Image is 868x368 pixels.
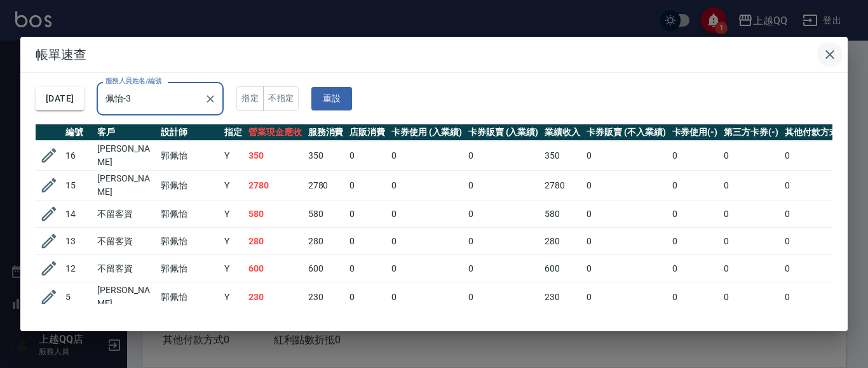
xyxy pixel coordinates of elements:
td: 郭佩怡 [158,255,221,282]
td: 2780 [541,171,583,200]
th: 編號 [62,124,94,141]
td: 280 [305,228,347,255]
td: 0 [782,282,851,312]
td: 0 [465,141,542,171]
td: 580 [305,200,347,228]
th: 指定 [221,124,245,141]
td: 0 [346,171,388,200]
th: 客戶 [94,124,158,141]
button: Clear [201,90,219,108]
td: 0 [669,171,721,200]
td: 600 [541,255,583,282]
td: 0 [346,228,388,255]
td: 580 [541,200,583,228]
td: 0 [465,228,542,255]
h2: 帳單速查 [20,37,848,72]
td: Y [221,228,245,255]
button: [DATE] [36,87,84,110]
td: 230 [541,282,583,312]
td: 14 [62,200,94,228]
td: 600 [245,255,305,282]
td: 0 [388,141,465,171]
td: 0 [388,282,465,312]
th: 第三方卡券(-) [721,124,782,141]
td: 2780 [245,171,305,200]
td: 0 [669,282,721,312]
label: 服務人員姓名/編號 [105,76,161,86]
td: 0 [721,228,782,255]
td: 0 [782,228,851,255]
th: 其他付款方式(-) [782,124,851,141]
th: 卡券使用(-) [669,124,721,141]
td: 0 [388,171,465,200]
td: 0 [782,141,851,171]
td: [PERSON_NAME] [94,141,158,171]
td: 0 [346,141,388,171]
td: 0 [669,141,721,171]
td: Y [221,282,245,312]
td: 0 [782,200,851,228]
td: 0 [583,282,668,312]
td: 0 [583,228,668,255]
td: 郭佩怡 [158,200,221,228]
td: 0 [721,282,782,312]
td: 0 [583,255,668,282]
td: 0 [346,255,388,282]
td: [PERSON_NAME] [94,171,158,200]
td: 280 [245,228,305,255]
th: 卡券使用 (入業績) [388,124,465,141]
td: 0 [583,200,668,228]
td: 2780 [305,171,347,200]
button: 指定 [236,86,264,111]
td: 0 [782,255,851,282]
td: 0 [721,255,782,282]
td: 0 [669,228,721,255]
td: 230 [305,282,347,312]
td: 5 [62,282,94,312]
td: 0 [465,200,542,228]
td: 350 [245,141,305,171]
td: 0 [388,228,465,255]
td: 0 [583,141,668,171]
td: 0 [346,282,388,312]
td: 0 [669,255,721,282]
td: 230 [245,282,305,312]
td: 0 [782,171,851,200]
td: 郭佩怡 [158,282,221,312]
td: 不留客資 [94,255,158,282]
td: 不留客資 [94,200,158,228]
th: 卡券販賣 (入業績) [465,124,542,141]
td: 0 [465,171,542,200]
th: 卡券販賣 (不入業績) [583,124,668,141]
td: 15 [62,171,94,200]
th: 業績收入 [541,124,583,141]
td: 350 [305,141,347,171]
td: 0 [346,200,388,228]
td: 580 [245,200,305,228]
td: 郭佩怡 [158,141,221,171]
th: 設計師 [158,124,221,141]
td: 0 [388,255,465,282]
th: 服務消費 [305,124,347,141]
td: 16 [62,141,94,171]
td: 600 [305,255,347,282]
td: 郭佩怡 [158,171,221,200]
th: 營業現金應收 [245,124,305,141]
td: 0 [465,255,542,282]
td: 0 [465,282,542,312]
td: 13 [62,228,94,255]
td: 0 [721,141,782,171]
td: Y [221,255,245,282]
td: 郭佩怡 [158,228,221,255]
td: 0 [388,200,465,228]
td: 12 [62,255,94,282]
td: 350 [541,141,583,171]
button: 不指定 [263,86,299,111]
td: 0 [669,200,721,228]
td: 0 [583,171,668,200]
td: Y [221,141,245,171]
td: [PERSON_NAME] [94,282,158,312]
td: 280 [541,228,583,255]
button: 重設 [311,87,352,110]
th: 店販消費 [346,124,388,141]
